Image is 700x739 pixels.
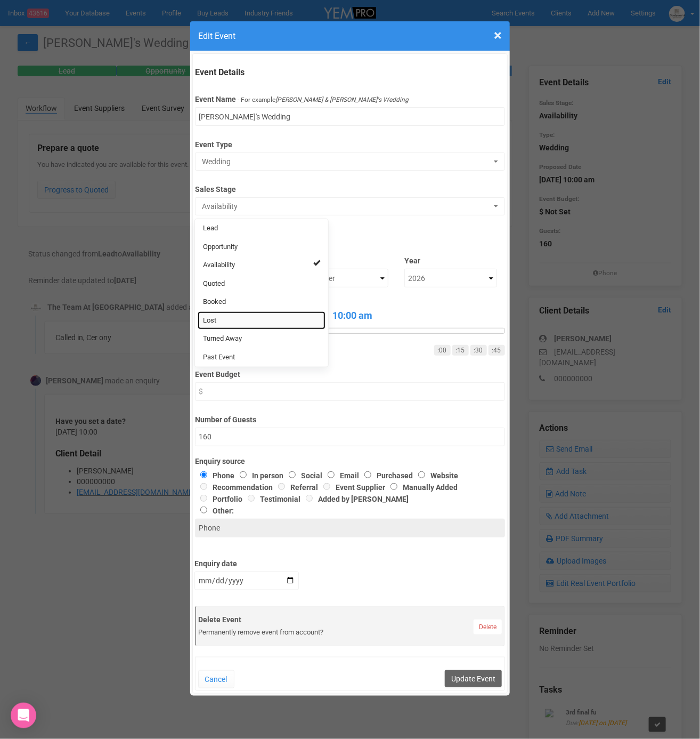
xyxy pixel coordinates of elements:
[242,495,300,503] label: Testimonial
[385,483,458,492] label: Manually Added
[195,471,234,480] label: Phone
[202,156,491,167] span: Wedding
[195,94,236,105] label: Event Name
[474,620,502,634] a: Delete
[195,382,504,401] input: $
[203,297,226,307] span: Booked
[203,260,235,270] span: Availability
[238,96,409,103] small: - For example
[322,471,359,480] label: Email
[234,471,283,480] label: In person
[195,365,504,380] label: Event Budget
[198,29,502,43] h4: Edit Event
[203,352,235,363] span: Past Event
[195,456,504,467] label: Enquiry source
[11,703,36,728] div: Open Intercom Messenger
[203,334,242,344] span: Turned Away
[445,670,502,687] button: Update Event
[195,411,504,425] label: Number of Guests
[195,107,504,126] input: Event Name
[198,670,234,688] button: Cancel
[195,428,504,446] input: Number of Guests
[202,201,491,212] span: Availability
[199,614,502,625] label: Delete Event
[296,252,388,266] label: Month
[318,483,385,492] label: Event Supplier
[195,483,273,492] label: Recommendation
[194,555,299,569] label: Enquiry date
[195,298,504,309] label: Time
[195,135,504,150] label: Event Type
[413,471,458,480] label: Website
[470,345,487,356] a: :30
[195,67,504,79] legend: Event Details
[489,345,505,356] a: :45
[359,471,413,480] label: Purchased
[203,316,216,326] span: Lost
[203,242,238,252] span: Opportunity
[275,96,409,103] i: [PERSON_NAME] & [PERSON_NAME]'s Wedding
[273,483,318,492] label: Referral
[195,180,504,195] label: Sales Stage
[404,252,497,266] label: Year
[200,309,504,323] span: 10:00 am
[452,345,469,356] a: :15
[203,279,225,289] span: Quoted
[283,471,322,480] label: Social
[199,628,502,638] div: Permanently remove event from account?
[494,27,502,44] span: ×
[195,225,504,239] label: Proposed Date
[195,504,489,516] label: Other:
[434,345,451,356] a: :00
[300,495,409,503] label: Added by [PERSON_NAME]
[195,495,242,503] label: Portfolio
[203,223,218,234] span: Lead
